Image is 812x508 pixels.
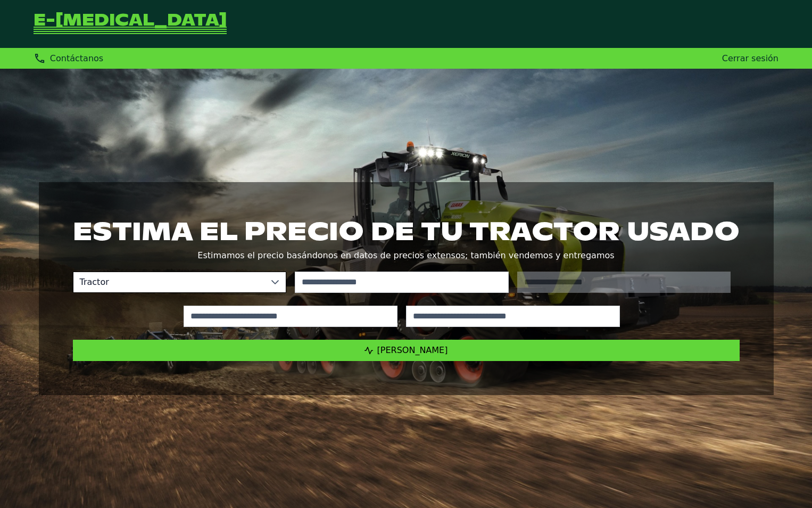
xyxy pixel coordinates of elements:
h1: Estima el precio de tu tractor usado [73,216,740,246]
a: Cerrar sesión [722,53,778,63]
a: Volver a la página principal [34,13,227,35]
p: Estimamos el precio basándonos en datos de precios extensos; también vendemos y entregamos [73,248,740,263]
span: [PERSON_NAME] [377,345,448,355]
span: Tractor [73,272,265,292]
span: Contáctanos [50,53,103,63]
div: Contáctanos [34,52,103,64]
button: Estimar Precio [73,340,740,361]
